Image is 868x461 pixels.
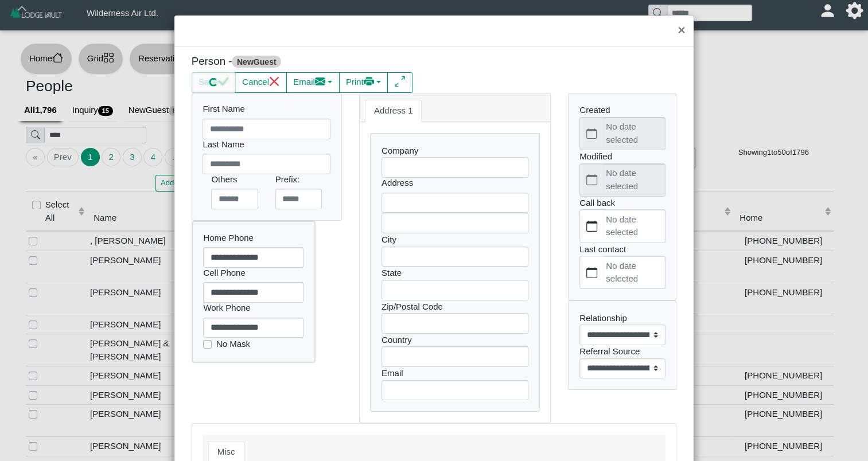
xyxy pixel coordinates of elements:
[395,76,406,87] svg: arrows angle expand
[235,72,287,93] button: Cancelx
[339,72,388,93] button: Printprinter fill
[580,256,604,288] button: calendar
[203,268,303,278] h6: Cell Phone
[365,100,422,123] a: Address 1
[192,55,426,68] h5: Person -
[286,72,340,93] button: Emailenvelope fill
[315,76,326,87] svg: envelope fill
[211,174,258,185] h6: Others
[216,338,250,351] label: No Mask
[203,139,330,150] h6: Last Name
[586,221,597,232] svg: calendar
[387,72,412,93] button: arrows angle expand
[580,210,604,242] button: calendar
[269,76,280,87] svg: x
[569,301,676,389] div: Relationship Referral Source
[275,174,322,185] h6: Prefix:
[371,134,539,411] div: Company City State Zip/Postal Code Country Email
[382,178,528,188] h6: Address
[203,104,330,114] h6: First Name
[669,15,694,46] button: Close
[586,267,597,278] svg: calendar
[203,233,303,243] h6: Home Phone
[604,256,664,288] label: No date selected
[364,76,375,87] svg: printer fill
[569,93,676,300] div: Created Modified Call back Last contact
[203,303,303,313] h6: Work Phone
[604,210,664,242] label: No date selected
